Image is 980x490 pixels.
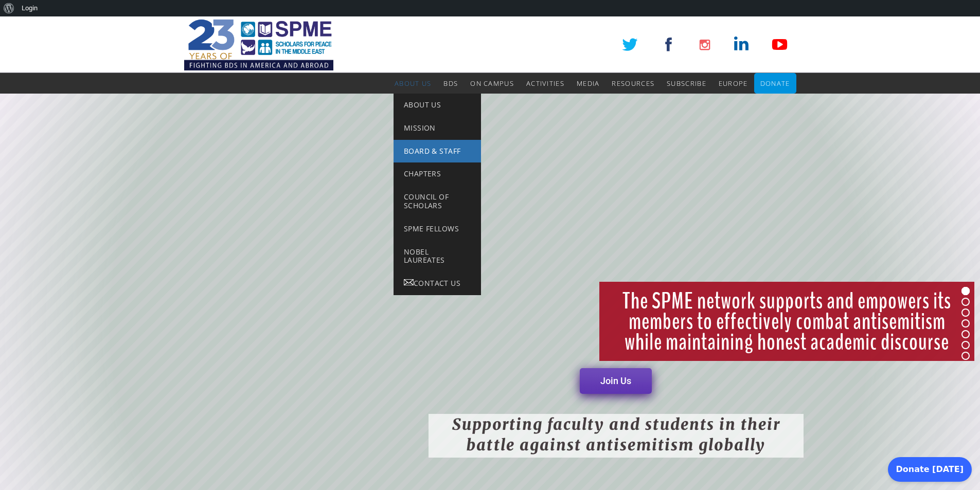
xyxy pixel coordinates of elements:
[443,79,458,88] span: BDS
[404,224,459,233] span: SPME Fellows
[404,247,445,265] span: Nobel Laureates
[404,192,449,210] span: Council of Scholars
[667,79,706,88] span: Subscribe
[612,73,654,94] a: Resources
[404,123,436,133] span: Mission
[443,73,458,94] a: BDS
[414,278,460,288] span: Contact Us
[526,73,564,94] a: Activities
[612,79,654,88] span: Resources
[719,73,748,94] a: Europe
[404,146,460,156] span: Board & Staff
[394,272,481,295] a: Contact Us
[394,186,481,217] a: Council of Scholars
[404,169,441,178] span: Chapters
[667,73,706,94] a: Subscribe
[719,79,748,88] span: Europe
[429,414,804,458] rs-layer: Supporting faculty and students in their battle against antisemitism globally
[394,117,481,140] a: Mission
[395,73,431,94] a: About Us
[526,79,564,88] span: Activities
[577,73,600,94] a: Media
[184,16,333,73] img: SPME
[404,100,441,110] span: About Us
[394,94,481,117] a: About Us
[577,79,600,88] span: Media
[580,368,652,394] a: Join Us
[394,241,481,273] a: Nobel Laureates
[394,162,481,186] a: Chapters
[470,79,514,88] span: On Campus
[394,217,481,241] a: SPME Fellows
[760,79,790,88] span: Donate
[394,140,481,163] a: Board & Staff
[395,79,431,88] span: About Us
[760,73,790,94] a: Donate
[599,282,974,361] rs-layer: The SPME network supports and empowers its members to effectively combat antisemitism while maint...
[470,73,514,94] a: On Campus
